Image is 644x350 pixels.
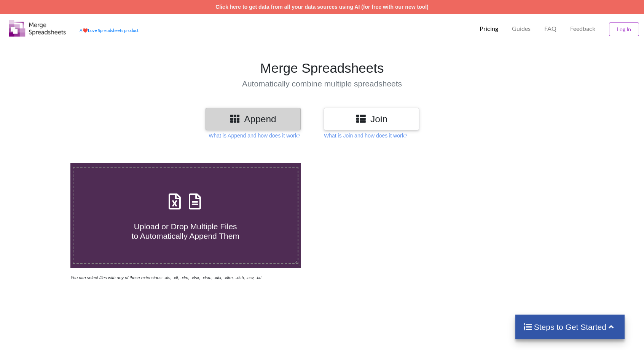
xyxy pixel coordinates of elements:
[324,132,407,139] p: What is Join and how does it work?
[83,28,88,33] span: heart
[80,28,139,33] a: AheartLove Spreadsheets product
[9,20,66,37] img: Logo.png
[209,132,300,139] p: What is Append and how does it work?
[523,322,617,332] h4: Steps to Get Started
[330,113,413,125] h3: Join
[132,222,239,240] span: Upload or Drop Multiple Files to Automatically Append Them
[211,113,295,125] h3: Append
[512,25,531,33] p: Guides
[609,22,639,36] button: Log In
[570,26,595,32] span: Feedback
[544,25,556,33] p: FAQ
[70,275,261,280] i: You can select files with any of these extensions: .xls, .xlt, .xlm, .xlsx, .xlsm, .xltx, .xltm, ...
[480,25,498,33] p: Pricing
[215,4,429,10] a: Click here to get data from all your data sources using AI (for free with our new tool)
